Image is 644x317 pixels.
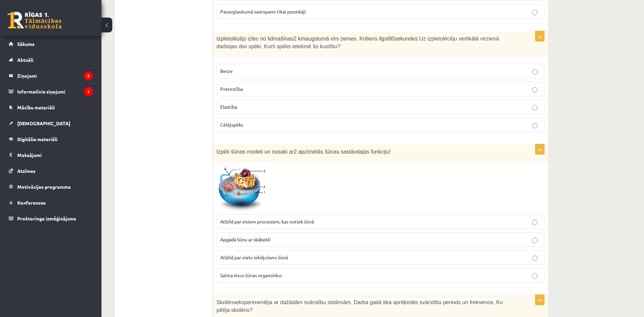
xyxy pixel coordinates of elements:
[532,123,537,128] input: Cēlējspēks
[17,104,55,110] span: Mācību materiāli
[532,220,537,225] input: Atbild par visiem procesiem, kas notiek šūnā
[216,299,236,305] span: Skolēns
[220,218,314,224] span: Atbild par visiem procesiem, kas notiek šūnā
[9,131,93,147] a: Digitālie materiāli
[17,200,46,206] span: Konferences
[17,136,57,142] span: Digitālie materiāli
[9,100,93,115] a: Mācību materiāli
[532,87,537,93] input: Pretestība
[7,12,62,29] a: Rīgas 1. Tālmācības vidusskola
[9,211,93,226] a: Proktoringa izmēģinājums
[84,71,93,80] i: 2
[9,115,93,131] a: [DEMOGRAPHIC_DATA]
[216,36,499,49] span: Uz izpletņlēcēju vertikālā virzienā darbojas divi spēki. Kurš spēks ietekmē šo kustību?
[216,299,503,313] span: eksperimentēja ar dažādām svārstību sistēmām. Darba gaitā tika aprēķināts svārstību periods un fr...
[84,87,93,96] i: 1
[17,41,34,47] span: Sākums
[216,149,294,155] span: Izpēti šūnas modeli un nosaki ar
[220,68,233,74] span: Berze
[17,68,93,83] legend: Ziņojumi
[9,179,93,194] a: Motivācijas programma
[220,236,271,242] span: Apgādā šūnu ar skābekli
[216,166,267,211] img: 1.png
[9,68,93,83] a: Ziņojumi2
[532,10,537,15] input: Parauglaukumā sastopami tikai posmkāji
[17,120,70,126] span: [DEMOGRAPHIC_DATA]
[17,168,36,174] span: Atzīmes
[17,215,76,221] span: Proktoringa izmēģinājums
[9,36,93,52] a: Sākums
[294,149,391,155] span: 2 apzīmētās šūnas sastāvdaļas funkciju!
[532,256,537,261] input: Atbild par vielu iekšķušanu šūnā
[535,294,545,305] p: 1p
[17,57,33,63] span: Aktuāli
[220,8,306,15] span: Parauglaukumā sastopami tikai posmkāji
[220,254,288,260] span: Atbild par vielu iekšķušanu šūnā
[220,122,243,128] span: Cēlējspēks
[9,163,93,179] a: Atzīmes
[294,36,297,42] span: 2
[216,36,419,42] span: Izpletņlēcējs izlec no lidmašīnas augstumā virs zemes. Kritiens ilgst sekundes.
[532,273,537,279] input: Saista visus šūnas organoīdus
[532,238,537,243] input: Apgādā šūnu ar skābekli
[532,69,537,75] input: Berze
[535,144,545,155] p: 1p
[298,36,305,42] span: km
[220,104,237,110] span: Elastība
[9,84,93,99] a: Informatīvie ziņojumi1
[9,52,93,68] a: Aktuāli
[9,195,93,210] a: Konferences
[17,147,93,163] legend: Maksājumi
[389,36,395,42] span: 80
[17,84,93,99] legend: Informatīvie ziņojumi
[532,105,537,110] input: Elastība
[17,184,71,190] span: Motivācijas programma
[220,272,282,278] span: Saista visus šūnas organoīdus
[220,86,243,92] span: Pretestība
[535,31,545,42] p: 1p
[9,147,93,163] a: Maksājumi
